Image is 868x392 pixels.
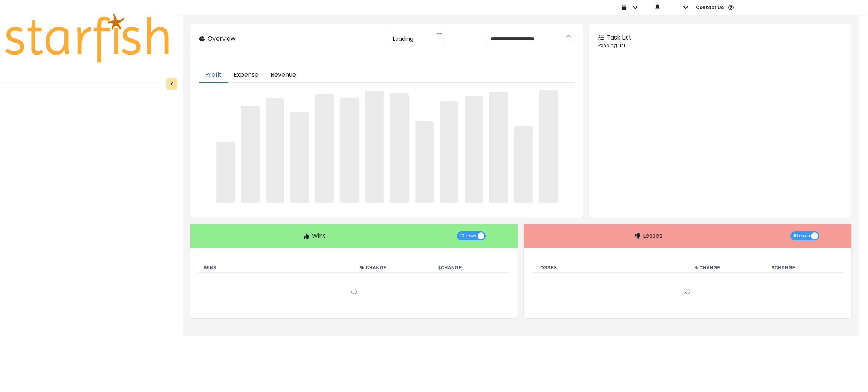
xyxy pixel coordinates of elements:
[266,98,284,203] span: ‌
[390,93,409,203] span: ‌
[354,263,432,273] th: % Change
[208,34,235,43] p: Overview
[643,231,662,240] p: Losses
[228,67,264,83] button: Expense
[432,263,510,273] th: $ Change
[793,231,810,240] span: 10 rows
[393,31,413,47] span: Loading
[216,142,235,203] span: ‌
[688,263,766,273] th: % Change
[312,231,326,240] p: Wins
[766,263,844,273] th: $ Change
[539,90,558,203] span: ‌
[531,263,688,273] th: Losses
[598,42,842,49] p: Pending List
[514,126,533,203] span: ‌
[198,263,354,273] th: Wins
[465,96,483,203] span: ‌
[460,231,477,240] span: 10 rows
[340,98,359,203] span: ‌
[607,33,631,42] p: Task List
[489,92,508,203] span: ‌
[415,121,434,203] span: ‌
[315,94,334,203] span: ‌
[199,67,228,83] button: Profit
[440,101,458,203] span: ‌
[241,106,260,203] span: ‌
[290,112,309,203] span: ‌
[264,67,302,83] button: Revenue
[365,91,384,203] span: ‌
